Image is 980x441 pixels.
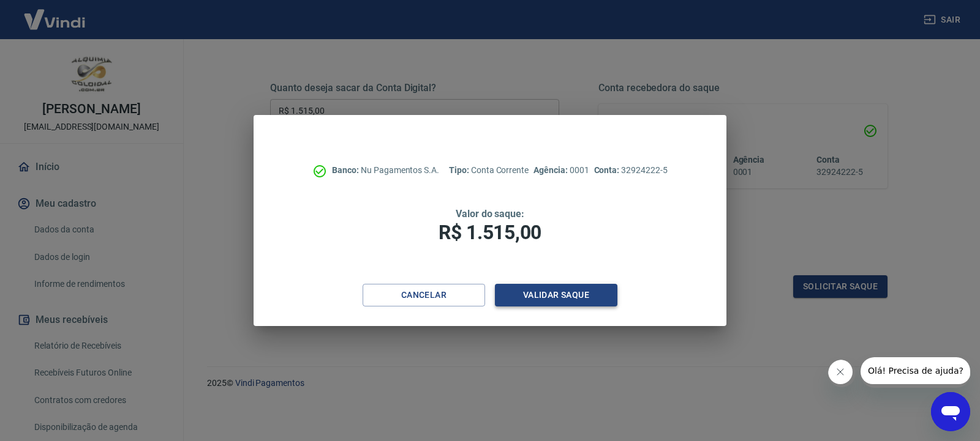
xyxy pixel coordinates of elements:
[594,164,668,177] p: 32924222-5
[495,284,617,306] button: Validar saque
[449,164,529,177] p: Conta Corrente
[533,164,589,177] p: 0001
[332,165,361,175] span: Banco:
[439,221,541,244] span: R$ 1.515,00
[828,360,856,387] iframe: Fechar mensagem
[456,208,524,220] span: Valor do saque:
[449,165,471,175] span: Tipo:
[363,284,485,306] button: Cancelar
[332,164,439,177] p: Nu Pagamentos S.A.
[594,165,622,175] span: Conta:
[931,392,970,431] iframe: Botão para abrir a janela de mensagens
[861,357,970,388] iframe: Mensagem da empresa
[533,165,570,175] span: Agência:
